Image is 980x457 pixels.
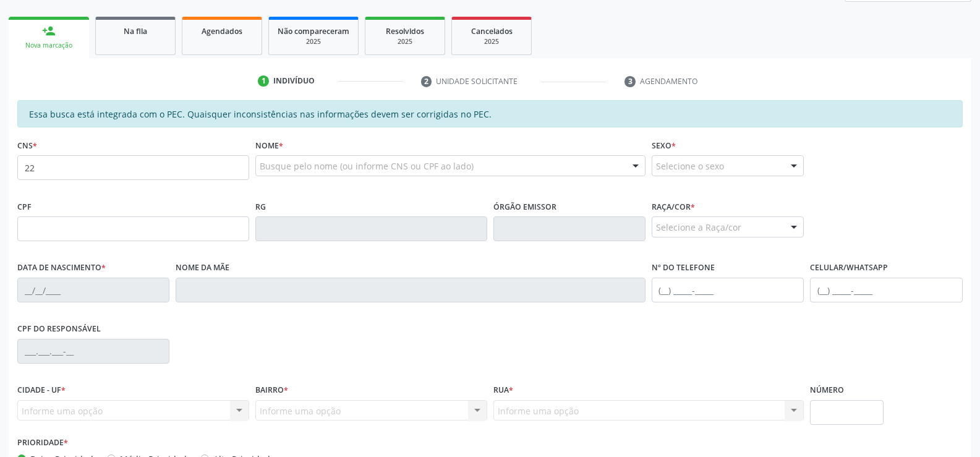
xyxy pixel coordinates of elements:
label: Cidade - UF [17,381,66,400]
label: Bairro [255,381,288,400]
span: Na fila [124,26,147,36]
div: 2025 [374,37,436,46]
div: person_add [42,24,56,38]
label: Data de nascimento [17,258,106,278]
span: Não compareceram [278,26,349,36]
label: Raça/cor [652,197,695,216]
div: 2025 [461,37,522,46]
label: RG [255,197,266,216]
div: 2025 [278,37,349,46]
label: Nº do Telefone [652,258,715,278]
span: Busque pelo nome (ou informe CNS ou CPF ao lado) [260,160,474,173]
label: Celular/WhatsApp [810,258,888,278]
div: Nova marcação [17,41,80,50]
label: Rua [493,381,513,400]
span: Cancelados [471,26,513,36]
div: Indivíduo [273,75,315,87]
input: ___.___.___-__ [17,339,169,364]
label: CNS [17,136,37,155]
label: Nome [255,136,283,155]
label: Número [810,381,844,400]
label: CPF do responsável [17,320,101,339]
input: (__) _____-_____ [652,278,804,302]
div: Essa busca está integrada com o PEC. Quaisquer inconsistências nas informações devem ser corrigid... [17,100,963,127]
label: Nome da mãe [176,258,229,278]
span: Resolvidos [386,26,424,36]
span: Selecione a Raça/cor [656,221,741,234]
label: CPF [17,197,32,216]
div: 1 [258,75,269,87]
input: (__) _____-_____ [810,278,962,302]
label: Sexo [652,136,676,155]
span: Selecione o sexo [656,160,724,173]
input: __/__/____ [17,278,169,302]
span: Agendados [202,26,242,36]
label: Órgão emissor [493,197,556,216]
